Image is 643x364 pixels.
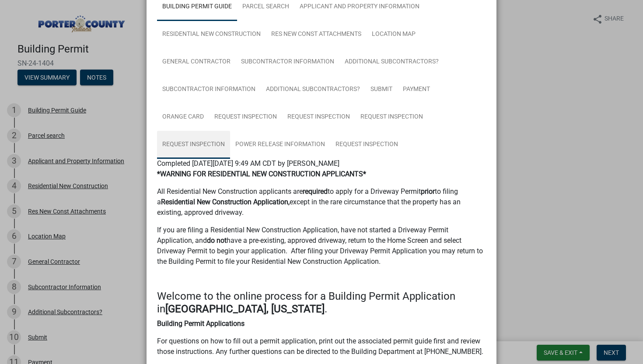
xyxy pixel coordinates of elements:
[330,131,403,159] a: Request Inspection
[157,103,209,131] a: Orange Card
[367,21,421,49] a: Location Map
[421,187,435,196] strong: prior
[261,76,365,104] a: Additional Subcontractors?
[157,170,366,178] strong: *WARNING FOR RESIDENTIAL NEW CONSTRUCTION APPLICANTS*
[157,336,486,357] p: For questions on how to fill out a permit application, print out the associated permit guide firs...
[355,103,428,131] a: Request Inspection
[157,48,236,76] a: General Contractor
[157,76,261,104] a: Subcontractor Information
[157,21,266,49] a: Residential New Construction
[266,21,367,49] a: Res New Const Attachments
[209,103,282,131] a: Request Inspection
[365,76,398,104] a: Submit
[157,225,486,267] p: If you are filing a Residential New Construction Application, have not started a Driveway Permit ...
[339,48,444,76] a: Additional Subcontractors?
[157,159,339,168] span: Completed [DATE][DATE] 9:49 AM CDT by [PERSON_NAME]
[157,319,245,328] strong: Building Permit Applications
[165,303,325,315] strong: [GEOGRAPHIC_DATA], [US_STATE]
[303,187,328,196] strong: required
[282,103,355,131] a: Request Inspection
[157,131,230,159] a: Request Inspection
[157,186,486,218] p: All Residential New Construction applicants are to apply for a Driveway Permit to filing a except...
[207,236,227,245] strong: do not
[398,76,435,104] a: Payment
[236,48,339,76] a: Subcontractor Information
[230,131,330,159] a: Power Release Information
[157,290,486,315] h4: Welcome to the online process for a Building Permit Application in .
[161,198,290,206] strong: Residential New Construction Application,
